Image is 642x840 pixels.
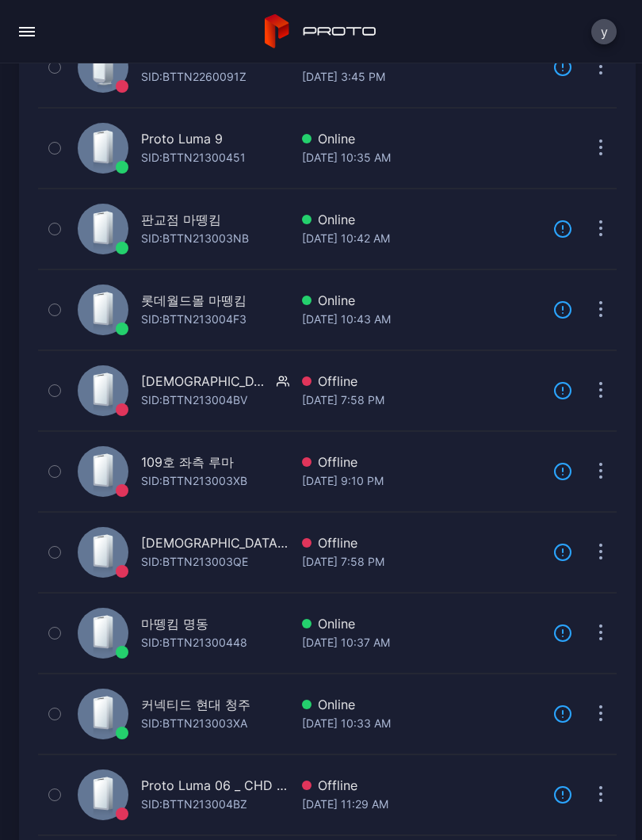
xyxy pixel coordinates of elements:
div: 판교점 마뗑킴 [141,210,221,229]
div: 마뗑킴 명동 [141,614,208,633]
div: [DATE] 10:33 AM [302,714,541,733]
div: 커넥티드 현대 청주 [141,695,250,714]
div: SID: BTTN21300448 [141,633,247,652]
div: [DATE] 10:35 AM [302,148,541,167]
div: [DATE] 7:58 PM [302,552,541,571]
div: Online [302,129,541,148]
div: SID: BTTN213003QE [141,552,248,571]
div: Online [302,291,541,310]
div: [DEMOGRAPHIC_DATA] 마뗑킴 2번장비 [141,533,289,552]
div: [DATE] 10:37 AM [302,633,541,652]
div: SID: BTTN213004BV [141,391,247,410]
div: Offline [302,372,541,391]
div: [DATE] 11:29 AM [302,795,541,814]
div: SID: BTTN213003XA [141,714,247,733]
div: SID: BTTN2260091Z [141,67,246,86]
div: SID: BTTN213004F3 [141,310,246,329]
div: 롯데월드몰 마뗑킴 [141,291,246,310]
div: SID: BTTN213004BZ [141,795,247,814]
div: Offline [302,452,541,472]
div: SID: BTTN213003XB [141,472,247,491]
div: SID: BTTN213003NB [141,229,249,248]
div: [DATE] 7:58 PM [302,391,541,410]
div: [DATE] 10:42 AM [302,229,541,248]
div: [DATE] 9:10 PM [302,472,541,491]
div: [DATE] 10:43 AM [302,310,541,329]
div: [DATE] 3:45 PM [302,67,541,86]
button: y [591,19,617,44]
div: Offline [302,776,541,795]
div: Proto Luma 06 _ CHD con [141,776,289,795]
div: Online [302,210,541,229]
div: 109호 좌측 루마 [141,452,234,472]
div: [DEMOGRAPHIC_DATA] 마뗑킴 1번장비 [141,372,270,391]
div: Proto Luma 9 [141,129,223,148]
div: Online [302,614,541,633]
div: SID: BTTN21300451 [141,148,246,167]
div: Online [302,695,541,714]
div: Offline [302,533,541,552]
